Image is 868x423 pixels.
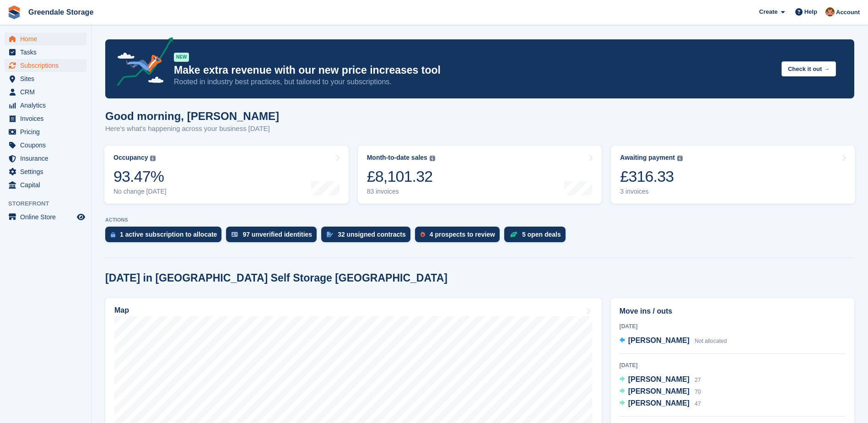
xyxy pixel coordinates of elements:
img: verify_identity-adf6edd0f0f0b5bbfe63781bf79b02c33cf7c696d77639b501bdc392416b5a36.svg [232,232,238,237]
div: 4 prospects to review [430,231,495,238]
a: 32 unsigned contracts [321,227,415,247]
a: 5 open deals [504,227,570,247]
a: [PERSON_NAME] Not allocated [620,335,727,347]
h2: [DATE] in [GEOGRAPHIC_DATA] Self Storage [GEOGRAPHIC_DATA] [105,272,447,284]
img: Justin Swingler [825,7,835,16]
p: Rooted in industry best practices, but tailored to your subscriptions. [174,77,774,87]
span: Storefront [8,199,91,208]
img: active_subscription_to_allocate_icon-d502201f5373d7db506a760aba3b589e785aa758c864c3986d89f69b8ff3... [111,232,115,238]
img: price-adjustments-announcement-icon-8257ccfd72463d97f412b2fc003d46551f7dbcb40ab6d574587a9cd5c0d94... [109,37,173,89]
div: No change [DATE] [113,188,167,195]
span: Home [20,33,75,45]
a: Awaiting payment £316.33 3 invoices [611,146,855,204]
span: Pricing [20,125,75,138]
div: £316.33 [620,167,683,186]
a: Occupancy 93.47% No change [DATE] [104,146,349,204]
span: Coupons [20,139,75,152]
a: menu [5,86,86,98]
button: Check it out → [782,61,836,76]
a: menu [5,99,86,112]
div: Occupancy [113,154,148,162]
a: menu [5,33,86,45]
div: 97 unverified identities [243,231,312,238]
img: prospect-51fa495bee0391a8d652442698ab0144808aea92771e9ea1ae160a38d050c398.svg [421,232,425,237]
div: 93.47% [113,167,167,186]
p: ACTIONS [105,217,854,223]
a: menu [5,139,86,152]
a: [PERSON_NAME] 70 [620,386,701,398]
span: Not allocated [695,338,727,344]
div: Awaiting payment [620,154,675,162]
a: Greendale Storage [25,5,97,20]
div: £8,101.32 [367,167,435,186]
div: [DATE] [620,361,846,369]
img: deal-1b604bf984904fb50ccaf53a9ad4b4a5d6e5aea283cecdc64d6e3604feb123c2.svg [510,231,518,238]
p: Make extra revenue with our new price increases tool [174,64,774,77]
a: [PERSON_NAME] 47 [620,398,701,410]
a: 4 prospects to review [415,227,504,247]
a: menu [5,72,86,85]
div: 5 open deals [522,231,561,238]
span: Create [759,7,777,16]
img: icon-info-grey-7440780725fd019a000dd9b08b2336e03edf1995a4989e88bcd33f0948082b44.svg [677,156,683,161]
div: 83 invoices [367,188,435,195]
span: Subscriptions [20,59,75,72]
span: Tasks [20,46,75,59]
span: Online Store [20,211,75,223]
a: menu [5,46,86,59]
img: contract_signature_icon-13c848040528278c33f63329250d36e43548de30e8caae1d1a13099fd9432cc5.svg [327,232,333,237]
a: menu [5,112,86,125]
span: Insurance [20,152,75,165]
span: CRM [20,86,75,98]
div: Month-to-date sales [367,154,427,162]
img: stora-icon-8386f47178a22dfd0bd8f6a31ec36ba5ce8667c1dd55bd0f319d3a0aa187defe.svg [7,5,21,19]
span: [PERSON_NAME] [628,336,690,344]
h2: Map [114,306,129,315]
a: menu [5,165,86,178]
div: 32 unsigned contracts [338,231,406,238]
a: menu [5,59,86,72]
h1: Good morning, [PERSON_NAME] [105,110,279,122]
h2: Move ins / outs [620,306,846,317]
span: Analytics [20,99,75,112]
span: 27 [695,377,701,383]
div: [DATE] [620,322,846,331]
span: Sites [20,72,75,85]
span: Help [804,7,817,16]
span: 47 [695,401,701,407]
span: [PERSON_NAME] [628,375,690,383]
div: 1 active subscription to allocate [120,231,217,238]
span: [PERSON_NAME] [628,387,690,395]
a: menu [5,152,86,165]
span: 70 [695,389,701,395]
img: icon-info-grey-7440780725fd019a000dd9b08b2336e03edf1995a4989e88bcd33f0948082b44.svg [150,156,156,161]
a: 97 unverified identities [226,227,321,247]
div: 3 invoices [620,188,683,195]
span: Account [836,8,860,17]
a: menu [5,211,86,223]
span: Invoices [20,112,75,125]
p: Here's what's happening across your business [DATE] [105,124,279,134]
a: [PERSON_NAME] 27 [620,374,701,386]
div: NEW [174,53,189,62]
span: [PERSON_NAME] [628,399,690,407]
a: menu [5,125,86,138]
a: Month-to-date sales £8,101.32 83 invoices [358,146,602,204]
a: 1 active subscription to allocate [105,227,226,247]
a: Preview store [75,211,86,222]
img: icon-info-grey-7440780725fd019a000dd9b08b2336e03edf1995a4989e88bcd33f0948082b44.svg [430,156,435,161]
span: Capital [20,179,75,191]
span: Settings [20,165,75,178]
a: menu [5,179,86,191]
